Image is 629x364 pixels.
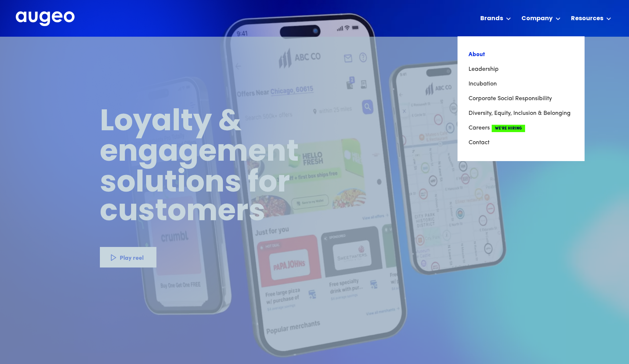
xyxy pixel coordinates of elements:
div: Brands [480,14,503,23]
a: Incubation [469,77,574,91]
span: We're Hiring [492,125,525,132]
a: CareersWe're Hiring [469,121,574,135]
img: Augeo's full logo in white. [16,11,75,26]
div: Resources [571,14,603,23]
div: Company [521,14,553,23]
a: Diversity, Equity, Inclusion & Belonging [469,106,574,121]
a: home [16,11,75,27]
nav: Company [458,36,585,161]
a: About [469,47,574,62]
a: Contact [469,135,574,150]
a: Corporate Social Responsibility [469,91,574,106]
a: Leadership [469,62,574,77]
